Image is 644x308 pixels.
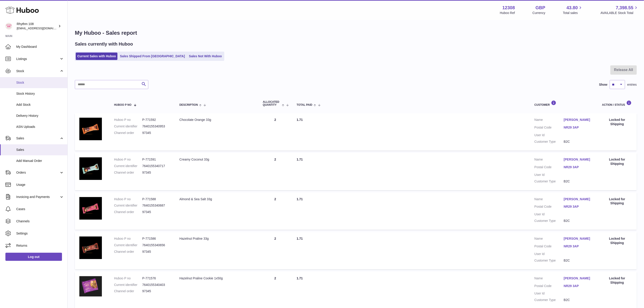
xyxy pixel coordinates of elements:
span: Total paid [297,103,312,106]
dt: Huboo P no [114,197,142,201]
span: Sales [16,148,64,152]
dd: 97345 [142,170,170,175]
a: Sales Not With Huboo [187,53,223,60]
span: Settings [16,231,64,236]
a: NR29 3AP [564,284,593,288]
div: Rhythm 108 [17,22,57,30]
a: [PERSON_NAME] [564,276,593,280]
dt: Name [534,118,564,123]
span: Delivery History [16,114,64,118]
dd: 97345 [142,210,170,214]
dd: P-771576 [142,276,170,280]
dd: 97345 [142,131,170,135]
span: Orders [16,170,59,175]
dt: Channel order [114,289,142,293]
dd: P-771586 [142,237,170,241]
dt: Huboo P no [114,118,142,122]
span: 1.71 [297,158,303,161]
dd: B2C [564,140,593,144]
span: 7,398.55 [616,5,633,11]
dt: Current identifier [114,164,142,168]
a: 43.80 Total sales [563,5,583,15]
img: 123081684745648.jpg [79,197,102,220]
span: 1.71 [297,237,303,240]
dt: Current identifier [114,243,142,247]
span: Add Manual Order [16,159,64,163]
span: Returns [16,244,64,248]
dt: Customer Type [534,179,564,184]
dt: User Id [534,212,564,216]
dt: User Id [534,291,564,296]
div: Locked for Shipping [602,118,632,126]
a: NR29 3AP [564,125,593,130]
div: Locked for Shipping [602,197,632,206]
div: Creamy Coconut 33g [179,157,254,162]
dd: 7640155340403 [142,283,170,287]
span: Listings [16,57,59,61]
span: Stock History [16,92,64,96]
a: Sales Shipped From [GEOGRAPHIC_DATA] [118,53,186,60]
img: orders@rhythm108.com [5,23,12,30]
div: Customer [534,100,593,106]
img: 123081684745551.jpg [79,118,102,140]
dt: Huboo P no [114,237,142,241]
td: 2 [258,193,292,230]
a: [PERSON_NAME] [564,197,593,201]
dd: 7640155340717 [142,164,170,168]
dt: Postal Code [534,205,564,210]
dt: Channel order [114,210,142,214]
dd: P-771588 [142,197,170,201]
dt: Postal Code [534,125,564,131]
div: Almond & Sea Salt 33g [179,197,254,201]
a: [PERSON_NAME] [564,118,593,122]
dt: User Id [534,173,564,177]
span: Huboo P no [114,103,131,106]
dt: Customer Type [534,258,564,263]
dt: Name [534,237,564,242]
span: ASN Uploads [16,125,64,129]
img: 123081684746041.JPG [79,276,102,297]
dd: B2C [564,298,593,302]
dt: Customer Type [534,219,564,223]
dd: 97345 [142,250,170,254]
span: Usage [16,183,64,187]
dd: P-771591 [142,157,170,162]
div: Locked for Shipping [602,157,632,166]
dt: Huboo P no [114,157,142,162]
div: Currency [533,11,545,15]
dt: Postal Code [534,165,564,170]
a: NR29 3AP [564,244,593,248]
dd: 7640155340953 [142,124,170,129]
dd: 7640155340656 [142,243,170,247]
span: 1.71 [297,197,303,201]
dt: Postal Code [534,244,564,250]
span: ALLOCATED Quantity [263,101,281,106]
dd: P-771592 [142,118,170,122]
td: 2 [258,232,292,269]
span: Description [179,103,198,106]
div: Chocolate Orange 33g [179,118,254,122]
a: [PERSON_NAME] [564,237,593,241]
dt: Channel order [114,131,142,135]
div: Locked for Shipping [602,276,632,285]
span: entries [627,83,637,87]
label: Show [599,83,607,87]
dt: User Id [534,252,564,256]
dd: B2C [564,179,593,184]
dt: Customer Type [534,140,564,144]
img: 123081684745583.jpg [79,157,102,180]
span: Add Stock [16,103,64,107]
a: Current Sales with Huboo [76,53,117,60]
a: 7,398.55 AVAILABLE Stock Total [600,5,639,15]
dt: Name [534,276,564,282]
a: [PERSON_NAME] [564,157,593,162]
dd: B2C [564,258,593,263]
strong: 12308 [502,5,515,11]
dt: Channel order [114,250,142,254]
span: Sales [16,136,59,140]
dt: Current identifier [114,203,142,208]
span: Stock [16,69,59,73]
span: Total sales [563,11,583,15]
span: 43.80 [566,5,578,11]
a: NR29 3AP [564,205,593,209]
